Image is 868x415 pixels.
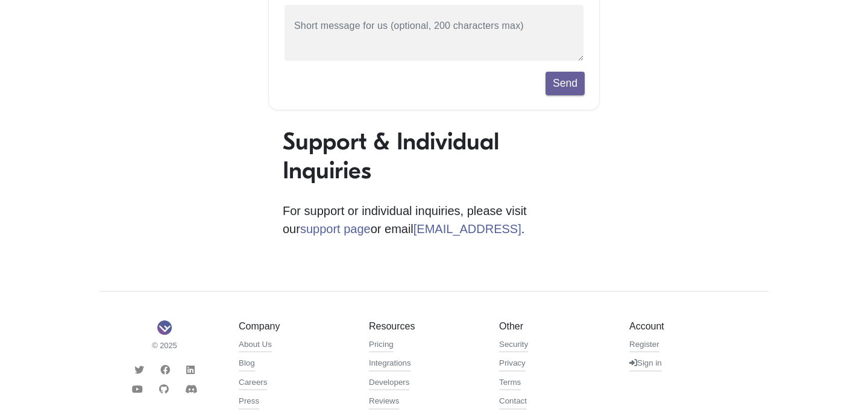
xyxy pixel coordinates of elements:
a: Blog [239,357,255,372]
h5: Company [239,320,351,332]
a: Register [629,339,659,353]
a: support page [300,222,371,236]
i: LinkedIn [186,365,195,375]
a: Terms [499,376,521,391]
a: Careers [239,376,267,391]
i: Twitter [134,365,144,375]
p: For support or individual inquiries, please visit our or email . [283,202,585,238]
h1: Support & Individual Inquiries [283,127,585,185]
a: Developers [369,376,409,391]
a: About Us [239,339,272,353]
i: Github [159,384,169,394]
a: Reviews [369,395,399,410]
button: Send [546,72,585,95]
small: © 2025 [108,340,221,351]
h5: Resources [369,320,481,332]
h5: Account [629,320,741,332]
a: Sign in [629,357,662,372]
a: [EMAIL_ADDRESS] [414,222,521,236]
i: Youtube [132,384,143,394]
a: Privacy [499,357,526,372]
img: Sapling Logo [157,320,172,335]
a: Pricing [369,339,394,353]
h5: Other [499,320,611,332]
i: Facebook [160,365,170,375]
a: Contact [499,395,527,410]
a: Security [499,339,528,353]
i: Discord [185,384,197,394]
a: Press [239,395,259,410]
a: Integrations [369,357,411,372]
